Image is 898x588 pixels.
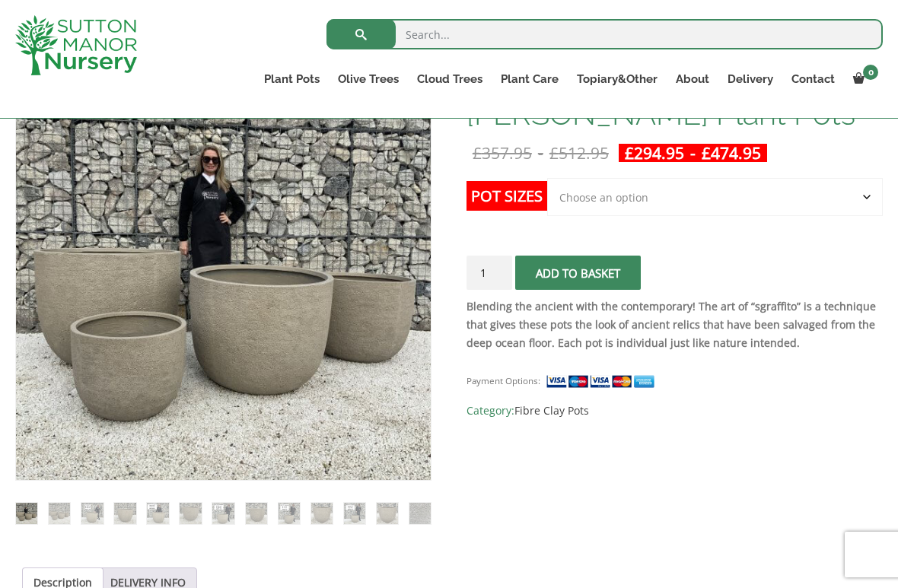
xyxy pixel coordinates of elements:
img: The Egg Pot Fibre Clay Champagne Plant Pots - Image 12 [377,503,398,524]
img: The Egg Pot Fibre Clay Champagne Plant Pots - Image 3 [81,503,103,524]
img: The Egg Pot Fibre Clay Champagne Plant Pots - Image 13 [409,503,431,524]
img: The Egg Pot Fibre Clay Champagne Plant Pots - Image 10 [311,503,333,524]
span: £ [549,142,559,164]
small: Payment Options: [467,375,540,386]
h1: The Egg Pot Fibre [PERSON_NAME] Plant Pots [467,66,883,130]
bdi: 512.95 [549,142,609,164]
img: The Egg Pot Fibre Clay Champagne Plant Pots - Image 11 [344,503,365,524]
img: The Egg Pot Fibre Clay Champagne Plant Pots - Image 8 [246,503,267,524]
button: Add to basket [515,256,641,290]
img: The Egg Pot Fibre Clay Champagne Plant Pots - Image 2 [49,503,70,524]
a: Topiary&Other [568,68,667,90]
img: The Egg Pot Fibre Clay Champagne Plant Pots - Image 7 [212,503,234,524]
a: Delivery [718,68,782,90]
strong: Blending the ancient with the contemporary! The art of “sgraffito” is a technique that gives thes... [467,299,876,350]
input: Search... [326,19,883,49]
img: The Egg Pot Fibre Clay Champagne Plant Pots - Image 5 [147,503,168,524]
img: The Egg Pot Fibre Clay Champagne Plant Pots - Image 9 [279,503,300,524]
bdi: 294.95 [625,142,684,164]
span: £ [702,142,711,164]
img: The Egg Pot Fibre Clay Champagne Plant Pots - Image 6 [180,503,201,524]
bdi: 357.95 [473,142,532,164]
a: Contact [782,68,844,90]
img: The Egg Pot Fibre Clay Champagne Plant Pots [16,503,37,524]
img: logo [15,15,137,75]
a: Fibre Clay Pots [514,403,589,418]
span: Category: [467,402,883,420]
span: £ [625,142,634,164]
ins: - [619,144,767,162]
del: - [467,144,615,162]
span: £ [473,142,482,164]
label: Pot Sizes [467,181,547,211]
a: About [667,68,718,90]
input: Product quantity [467,256,512,290]
span: 0 [863,65,878,80]
a: Plant Pots [255,68,329,90]
a: Olive Trees [329,68,408,90]
a: 0 [844,68,883,90]
bdi: 474.95 [702,142,761,164]
img: The Egg Pot Fibre Clay Champagne Plant Pots - Image 4 [114,503,135,524]
img: payment supported [546,373,660,389]
a: Cloud Trees [408,68,492,90]
a: Plant Care [492,68,568,90]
